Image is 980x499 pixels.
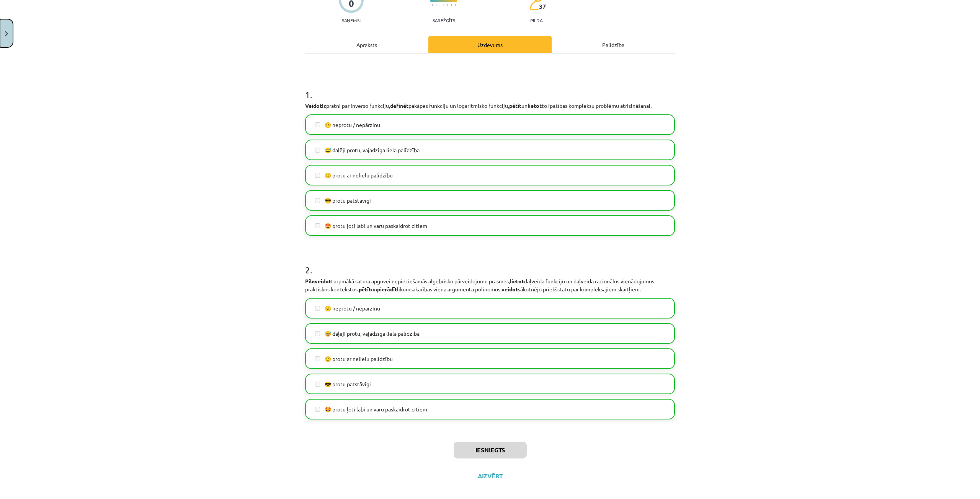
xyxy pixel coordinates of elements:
[454,442,527,458] button: Iesniegts
[315,173,320,178] input: 🙂 protu ar nelielu palīdzību
[325,121,380,129] span: 😕 neprotu / nepārzinu
[5,31,8,36] img: icon-close-lesson-0947bae3869378f0d4975bcd49f059093ad1ed9edebbc8119c70593378902aed.svg
[325,222,427,230] span: 🤩 protu ļoti labi un varu paskaidrot citiem
[552,36,675,53] div: Palīdzība
[428,36,552,53] div: Uzdevums
[325,330,420,338] span: 😅 daļēji protu, vajadzīga liela palīdzība
[305,76,675,99] h1: 1 .
[325,405,427,413] span: 🤩 protu ļoti labi un varu paskaidrot citiem
[315,148,320,153] input: 😅 daļēji protu, vajadzīga liela palīdzība
[451,4,452,6] img: icon-short-line-57e1e144782c952c97e751825c79c345078a6d821885a25fce030b3d8c18986b.svg
[475,472,505,480] button: Aizvērt
[305,278,331,284] b: Pilnveidot
[439,4,440,6] img: icon-short-line-57e1e144782c952c97e751825c79c345078a6d821885a25fce030b3d8c18986b.svg
[433,18,455,23] p: Sarežģīts
[315,306,320,311] input: 😕 neprotu / nepārzinu
[501,286,518,293] b: veidot
[325,304,380,312] span: 😕 neprotu / nepārzinu
[325,355,393,363] span: 🙂 protu ar nelielu palīdzību
[528,102,542,109] b: lietot
[509,102,521,109] b: pētīt
[325,197,371,205] span: 😎 protu patstāvīgi
[305,277,675,293] p: turpmākā satura apguvei nepieciešamās algebrisko pārveidojumu prasmes, daļveida funkciju un daļve...
[436,4,436,6] img: icon-short-line-57e1e144782c952c97e751825c79c345078a6d821885a25fce030b3d8c18986b.svg
[305,102,322,109] b: Veidot
[315,223,320,228] input: 🤩 protu ļoti labi un varu paskaidrot citiem
[390,102,408,109] b: definēt
[539,3,546,10] span: 37
[432,4,433,6] img: icon-short-line-57e1e144782c952c97e751825c79c345078a6d821885a25fce030b3d8c18986b.svg
[305,36,428,53] div: Apraksts
[315,122,320,127] input: 😕 neprotu / nepārzinu
[315,331,320,336] input: 😅 daļēji protu, vajadzīga liela palīdzība
[447,4,448,6] img: icon-short-line-57e1e144782c952c97e751825c79c345078a6d821885a25fce030b3d8c18986b.svg
[325,380,371,388] span: 😎 protu patstāvīgi
[530,18,542,23] p: pilda
[305,102,675,110] p: izpratni par inverso funkciju, pakāpes funkciju un logaritmisko funkciju, un to īpašības kompleks...
[325,171,393,179] span: 🙂 protu ar nelielu palīdzību
[315,356,320,361] input: 🙂 protu ar nelielu palīdzību
[377,286,397,293] b: pierādīt
[455,4,456,6] img: icon-short-line-57e1e144782c952c97e751825c79c345078a6d821885a25fce030b3d8c18986b.svg
[315,198,320,203] input: 😎 protu patstāvīgi
[359,286,371,293] b: pētīt
[443,4,444,6] img: icon-short-line-57e1e144782c952c97e751825c79c345078a6d821885a25fce030b3d8c18986b.svg
[325,146,420,154] span: 😅 daļēji protu, vajadzīga liela palīdzība
[339,18,364,23] p: Saņemsi
[305,251,675,275] h1: 2 .
[510,278,524,284] b: lietot
[315,407,320,412] input: 🤩 protu ļoti labi un varu paskaidrot citiem
[315,382,320,387] input: 😎 protu patstāvīgi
